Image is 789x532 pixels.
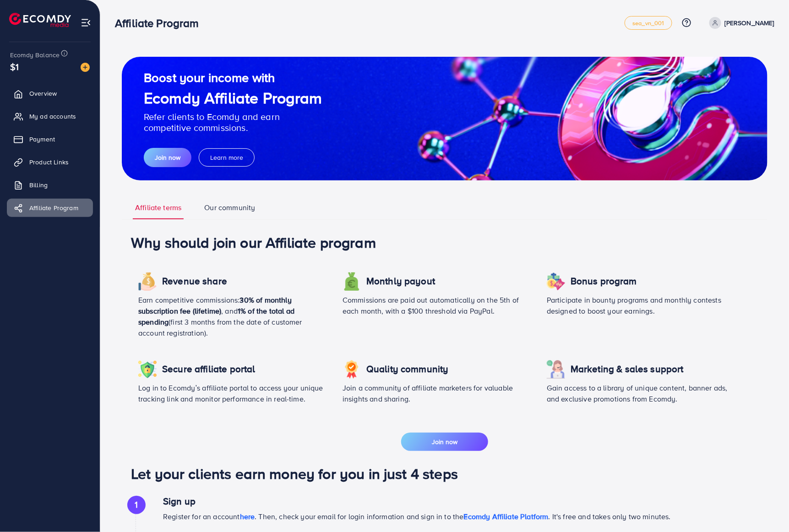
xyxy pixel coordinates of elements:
[122,57,767,180] img: guide
[571,276,637,287] h4: Bonus program
[343,272,361,291] img: icon revenue share
[750,491,782,525] iframe: Chat
[432,437,457,446] span: Join now
[706,17,774,29] a: [PERSON_NAME]
[547,382,736,404] p: Gain access to a library of unique content, banner ads, and exclusive promotions from Ecomdy.
[10,60,19,73] span: $1
[138,306,294,327] span: 1% of the total ad spending
[144,122,322,133] p: competitive commissions.
[155,153,180,162] span: Join now
[81,63,90,72] img: image
[725,17,774,28] p: [PERSON_NAME]
[7,153,93,171] a: Product Links
[343,294,532,316] p: Commissions are paid out automatically on the 5th of each month, with a $100 threshold via PayPal.
[29,203,78,212] span: Affiliate Program
[343,382,532,404] p: Join a community of affiliate marketers for valuable insights and sharing.
[127,496,146,514] div: 1
[162,364,256,375] h4: Secure affiliate portal
[81,17,91,28] img: menu
[131,233,758,251] h1: Why should join our Affiliate program
[144,89,322,108] h1: Ecomdy Affiliate Program
[547,360,565,379] img: icon revenue share
[625,16,672,30] a: sea_vn_001
[115,16,207,30] h3: Affiliate Program
[131,465,758,482] h1: Let your clients earn money for you in just 4 steps
[7,176,93,194] a: Billing
[199,148,255,167] button: Learn more
[163,496,745,507] h4: Sign up
[464,511,549,521] span: Ecomdy Affiliate Platform
[547,294,736,316] p: Participate in bounty programs and monthly contests designed to boost your earnings.
[240,511,255,521] span: here
[29,180,48,190] span: Billing
[133,202,184,219] a: Affiliate terms
[7,107,93,125] a: My ad accounts
[401,433,488,451] button: Join now
[144,111,322,122] p: Refer clients to Ecomdy and earn
[144,148,191,167] button: Join now
[221,306,238,316] span: , and
[29,135,55,144] span: Payment
[7,84,93,103] a: Overview
[202,202,257,219] a: Our community
[632,20,664,26] span: sea_vn_001
[29,157,69,167] span: Product Links
[7,130,93,148] a: Payment
[547,272,565,291] img: icon revenue share
[29,112,76,121] span: My ad accounts
[9,13,71,27] img: logo
[7,199,93,217] a: Affiliate Program
[29,89,57,98] span: Overview
[138,360,157,379] img: icon revenue share
[10,50,60,60] span: Ecomdy Balance
[138,272,157,291] img: icon revenue share
[343,360,361,379] img: icon revenue share
[138,294,328,338] p: Earn competitive commissions: (first 3 months from the date of customer account registration).
[138,295,292,316] span: 30% of monthly subscription fee (lifetime)
[366,276,435,287] h4: Monthly payout
[138,382,328,404] p: Log in to Ecomdy’s affiliate portal to access your unique tracking link and monitor performance i...
[571,364,684,375] h4: Marketing & sales support
[163,511,745,522] p: Register for an account . Then, check your email for login information and sign in to the . It's ...
[144,70,322,85] h2: Boost your income with
[162,276,227,287] h4: Revenue share
[366,364,449,375] h4: Quality community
